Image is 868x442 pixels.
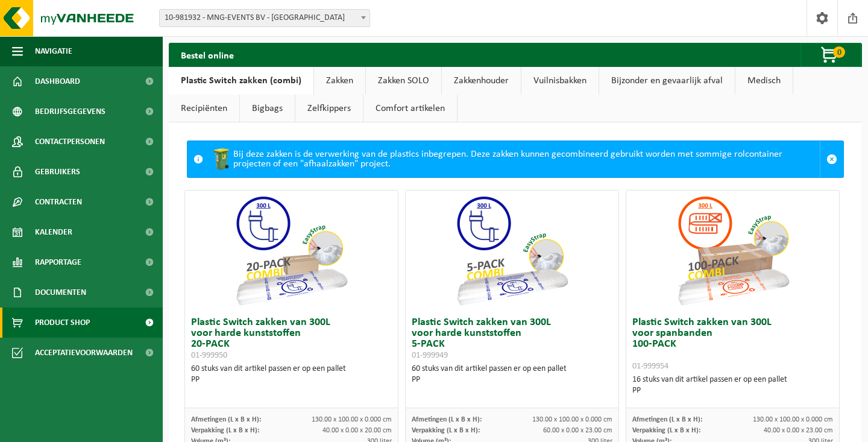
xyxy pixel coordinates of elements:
[599,67,735,95] a: Bijzonder en gevaarlijk afval
[191,317,392,361] h3: Plastic Switch zakken van 300L voor harde kunststoffen 20-PACK
[35,338,133,368] span: Acceptatievoorwaarden
[451,191,572,311] img: 01-999949
[191,416,261,423] span: Afmetingen (L x B x H):
[412,317,612,361] h3: Plastic Switch zakken van 300L voor harde kunststoffen 5-PACK
[632,374,833,396] div: 16 stuks van dit artikel passen er op een pallet
[35,96,105,127] span: Bedrijfsgegevens
[833,46,845,58] span: 0
[35,187,82,217] span: Contracten
[735,67,793,95] a: Medisch
[532,416,612,423] span: 130.00 x 100.00 x 0.000 cm
[35,157,80,187] span: Gebruikers
[673,191,793,311] img: 01-999954
[159,9,370,27] span: 10-981932 - MNG-EVENTS BV - OUDENAARDE
[314,67,365,95] a: Zakken
[412,374,612,385] div: PP
[753,416,833,423] span: 130.00 x 100.00 x 0.000 cm
[322,427,392,434] span: 40.00 x 0.00 x 20.00 cm
[160,10,370,27] span: 10-981932 - MNG-EVENTS BV - OUDENAARDE
[35,36,72,66] span: Navigatie
[632,317,833,371] h3: Plastic Switch zakken van 300L voor spanbanden 100-PACK
[764,427,833,434] span: 40.00 x 0.00 x 23.00 cm
[35,277,86,308] span: Documenten
[412,416,482,423] span: Afmetingen (L x B x H):
[191,351,227,360] span: 01-999950
[363,95,457,122] a: Comfort artikelen
[240,95,295,122] a: Bigbags
[412,351,448,360] span: 01-999949
[412,364,612,385] div: 60 stuks van dit artikel passen er op een pallet
[820,141,843,177] a: Sluit melding
[191,374,392,385] div: PP
[35,247,81,277] span: Rapportage
[35,127,105,157] span: Contactpersonen
[35,66,80,96] span: Dashboard
[169,43,246,66] h2: Bestel online
[209,141,820,177] div: Bij deze zakken is de verwerking van de plastics inbegrepen. Deze zakken kunnen gecombineerd gebr...
[191,427,259,434] span: Verpakking (L x B x H):
[312,416,392,423] span: 130.00 x 100.00 x 0.000 cm
[191,364,392,385] div: 60 stuks van dit artikel passen er op een pallet
[231,191,351,311] img: 01-999950
[521,67,599,95] a: Vuilnisbakken
[632,385,833,396] div: PP
[366,67,441,95] a: Zakken SOLO
[169,95,239,122] a: Recipiënten
[209,147,233,171] img: WB-0240-HPE-GN-50.png
[442,67,521,95] a: Zakkenhouder
[632,362,668,371] span: 01-999954
[412,427,480,434] span: Verpakking (L x B x H):
[6,415,201,442] iframe: chat widget
[632,427,700,434] span: Verpakking (L x B x H):
[632,416,702,423] span: Afmetingen (L x B x H):
[295,95,363,122] a: Zelfkippers
[169,67,313,95] a: Plastic Switch zakken (combi)
[35,308,90,338] span: Product Shop
[543,427,612,434] span: 60.00 x 0.00 x 23.00 cm
[35,217,72,247] span: Kalender
[800,43,861,67] button: 0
